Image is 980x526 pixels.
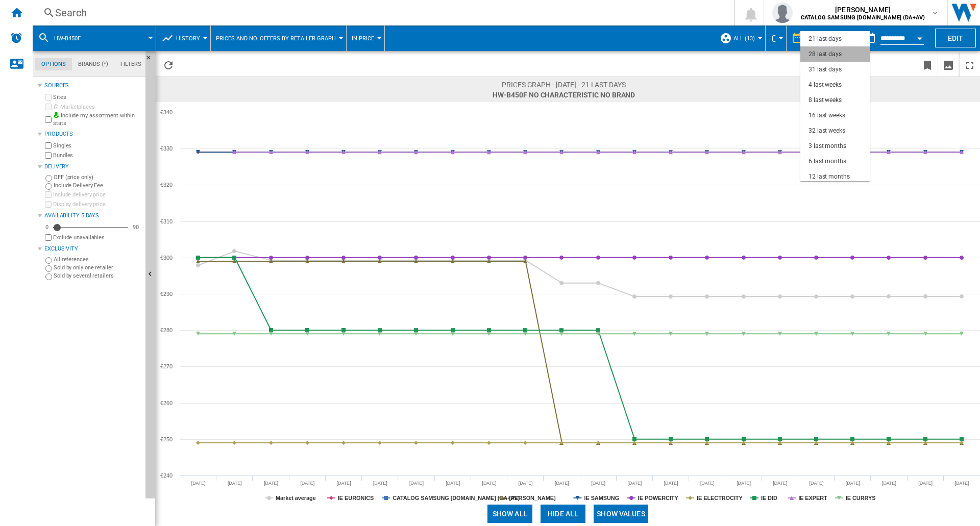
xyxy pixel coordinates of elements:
[808,65,842,74] div: 31 last days
[808,35,842,43] div: 21 last days
[808,157,846,166] div: 6 last months
[808,111,845,120] div: 16 last weeks
[808,81,842,89] div: 4 last weeks
[808,127,845,135] div: 32 last weeks
[808,96,842,105] div: 8 last weeks
[808,50,842,59] div: 28 last days
[808,142,846,151] div: 3 last months
[808,172,850,181] div: 12 last months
